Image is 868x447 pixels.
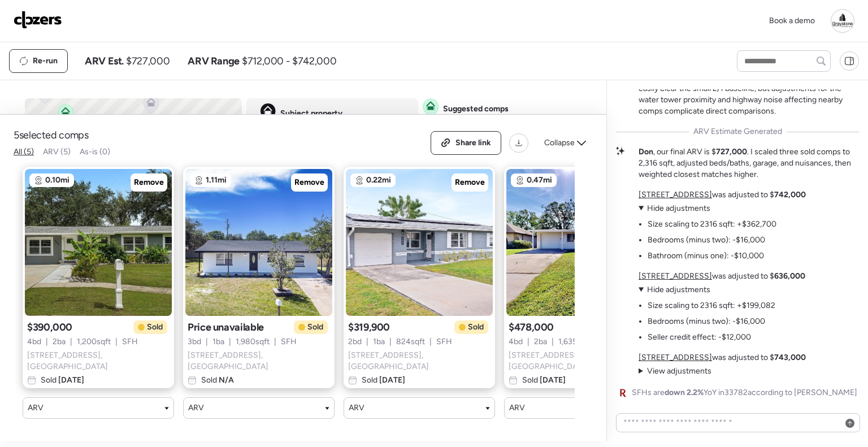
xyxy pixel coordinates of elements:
span: | [429,336,432,348]
span: [DATE] [538,375,566,385]
span: View adjustments [647,366,711,376]
span: 2 ba [53,336,66,348]
span: Subject property [280,108,342,119]
span: Hide adjustments [647,203,710,213]
span: Sold [522,375,566,386]
span: 1,200 sqft [77,336,111,348]
span: $727,000 [126,54,170,68]
li: Size scaling to 2316 sqft: +$362,700 [648,219,776,230]
a: [STREET_ADDRESS] [639,190,712,199]
span: | [206,336,208,348]
span: | [366,336,368,348]
span: SFH [436,336,452,348]
span: Sold [468,322,484,333]
p: , our final ARV is $ . I scaled three sold comps to 2,316 sqft, adjusted beds/baths, garage, and ... [639,146,859,180]
span: 0.22mi [366,175,391,186]
span: 2 bd [348,336,362,348]
span: Share link [455,137,491,149]
span: 1,635 sqft [558,336,591,348]
span: 1,980 sqft [236,336,270,348]
span: As-is (0) [80,147,110,157]
span: $478,000 [509,320,554,334]
span: ARV [349,402,364,414]
span: | [552,336,554,348]
span: SFH [281,336,297,348]
span: Remove [294,177,324,188]
span: Re-run [33,55,58,67]
li: Bathroom (minus one): -$10,000 [648,250,764,262]
span: | [527,336,530,348]
span: 4 bd [509,336,523,348]
span: ARV [28,402,44,414]
span: Sold [147,322,163,333]
span: Sold [201,375,234,386]
li: Size scaling to 2316 sqft: +$199,082 [648,300,775,311]
span: 1 ba [212,336,224,348]
span: $712,000 - $742,000 [242,54,336,68]
strong: Don [639,147,653,157]
span: SFH [122,336,138,348]
span: | [389,336,392,348]
span: 1.11mi [206,175,227,186]
span: 0.10mi [45,175,70,186]
strong: 636,000 [774,271,805,281]
span: N/A [217,375,234,385]
span: 2 ba [534,336,547,348]
li: Bedrooms (minus two): -$16,000 [648,316,765,327]
span: Sold [362,375,405,386]
span: Remove [455,177,485,188]
span: down 2.2% [665,388,704,397]
span: 4 bd [27,336,41,348]
strong: 742,000 [774,190,806,199]
span: ARV [188,402,204,414]
span: Price unavailable [188,320,264,334]
span: ARV [509,402,525,414]
span: | [229,336,231,348]
strong: 743,000 [774,353,806,362]
span: Remove [134,177,164,188]
span: ARV Range [188,54,240,68]
span: Collapse [544,137,575,149]
span: SFHs are YoY in 33782 according to [PERSON_NAME] [632,387,857,398]
span: | [70,336,72,348]
span: Sold [41,375,84,386]
summary: View adjustments [639,366,711,377]
span: ARV Est. [85,54,124,68]
span: ARV Estimate Generated [693,126,782,137]
p: was adjusted to $ [639,189,806,201]
li: Seller credit effect: -$12,000 [648,332,751,343]
p: was adjusted to $ [639,352,806,363]
li: Bedrooms (minus two): -$16,000 [648,235,765,246]
span: | [274,336,276,348]
span: $319,900 [348,320,390,334]
span: ARV (5) [43,147,71,157]
img: Logo [14,11,62,29]
span: 1 ba [373,336,385,348]
span: [STREET_ADDRESS] , [GEOGRAPHIC_DATA] [509,350,651,372]
a: [STREET_ADDRESS] [639,353,712,362]
span: 0.47mi [527,175,552,186]
span: Suggested comps [443,103,509,115]
span: | [46,336,48,348]
span: | [115,336,118,348]
span: $390,000 [27,320,72,334]
span: Hide adjustments [647,285,710,294]
p: was adjusted to $ [639,271,805,282]
span: 824 sqft [396,336,425,348]
span: All (5) [14,147,34,157]
summary: Hide adjustments [639,284,775,296]
span: [DATE] [377,375,405,385]
span: [DATE] [57,375,84,385]
span: 5 selected comps [14,128,89,142]
a: [STREET_ADDRESS] [639,271,712,281]
span: 3 bd [188,336,201,348]
span: [STREET_ADDRESS] , [GEOGRAPHIC_DATA] [188,350,330,372]
summary: Hide adjustments [639,203,776,214]
span: Book a demo [769,16,815,25]
span: Sold [307,322,323,333]
span: [STREET_ADDRESS] , [GEOGRAPHIC_DATA] [348,350,491,372]
span: [STREET_ADDRESS] , [GEOGRAPHIC_DATA] [27,350,170,372]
